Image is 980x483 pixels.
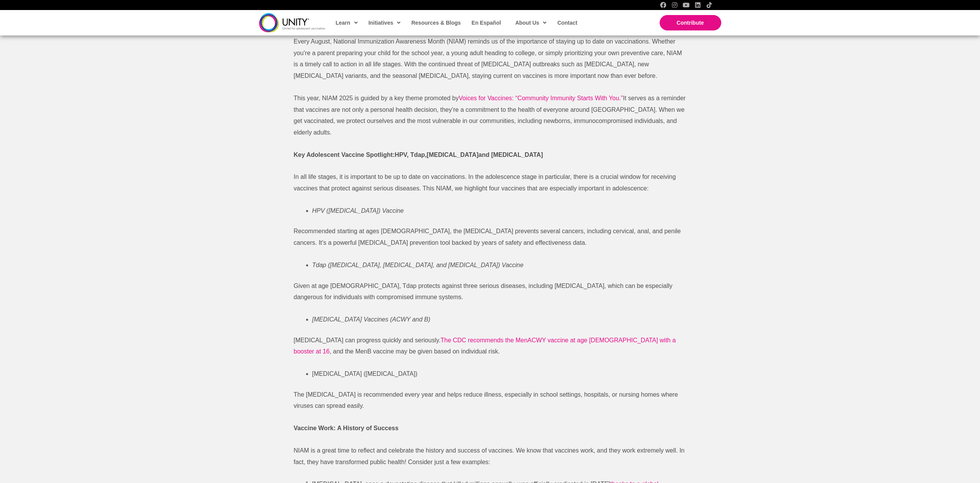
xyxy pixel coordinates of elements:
[294,391,678,409] span: The [MEDICAL_DATA] is recommended every year and helps reduce illness, especially in school setti...
[660,2,666,8] a: Facebook
[459,95,623,101] a: Voices for Vaccines: “Community Immunity Starts With You.”
[472,20,501,26] span: En Español
[294,151,395,158] b: Key Adolescent Vaccine Spotlight:
[294,95,686,136] span: It serves as a reminder that vaccines are not only a personal health decision, they’re a commitme...
[294,173,676,192] span: In all life stages, it is important to be up to date on vaccinations. In the adolescence stage in...
[294,337,676,355] a: The CDC recommends the MenACWY vaccine at age [DEMOGRAPHIC_DATA] with a booster at 16
[312,370,418,377] span: [MEDICAL_DATA] ([MEDICAL_DATA])
[330,348,500,355] span: , and the MenB vaccine may be given based on individual risk.
[515,17,546,29] span: About Us
[706,2,712,8] a: TikTok
[427,151,479,158] b: [MEDICAL_DATA]
[312,207,404,214] span: HPV ([MEDICAL_DATA]) Vaccine
[294,283,673,301] span: Given at age [DEMOGRAPHIC_DATA], Tdap protects against three serious diseases, including [MEDICAL...
[312,316,431,323] span: [MEDICAL_DATA] Vaccines (ACWY and B)
[294,228,681,246] span: Recommended starting at ages [DEMOGRAPHIC_DATA], the [MEDICAL_DATA] prevents several cancers, inc...
[411,20,461,26] span: Resources & Blogs
[511,14,549,32] a: About Us
[553,14,580,32] a: Contact
[677,20,704,26] span: Contribute
[695,2,701,8] a: LinkedIn
[312,262,524,268] span: Tdap ([MEDICAL_DATA], [MEDICAL_DATA], and [MEDICAL_DATA]) Vaccine
[294,425,399,431] b: Vaccine Work: A History of Success
[294,38,682,79] span: Every August, National Immunization Awareness Month (NIAM) reminds us of the importance of stayin...
[259,13,325,32] img: unity-logo-dark
[479,151,543,158] b: and [MEDICAL_DATA]
[557,20,577,26] span: Contact
[336,17,358,29] span: Learn
[294,337,441,343] span: [MEDICAL_DATA] can progress quickly and seriously.
[294,447,685,465] span: NIAM is a great time to reflect and celebrate the history and success of vaccines. We know that v...
[369,17,401,29] span: Initiatives
[407,14,464,32] a: Resources & Blogs
[395,151,427,158] b: HPV, Tdap,
[660,15,721,30] a: Contribute
[468,14,504,32] a: En Español
[672,2,678,8] a: Instagram
[683,2,689,8] a: YouTube
[294,95,459,101] span: This year, NIAM 2025 is guided by a key theme promoted by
